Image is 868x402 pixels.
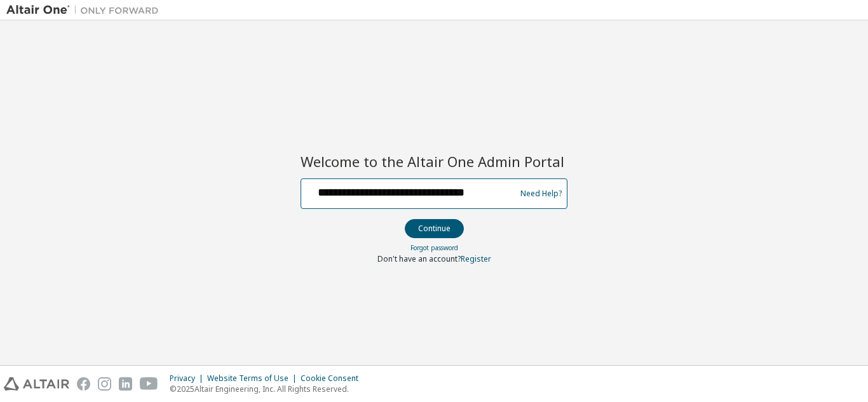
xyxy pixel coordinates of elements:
[77,377,90,391] img: facebook.svg
[140,377,158,391] img: youtube.svg
[6,4,165,17] img: Altair One
[377,253,461,264] span: Don't have an account?
[301,373,366,384] div: Cookie Consent
[301,152,567,170] h2: Welcome to the Altair One Admin Portal
[461,253,491,264] a: Register
[119,377,132,391] img: linkedin.svg
[405,219,464,238] button: Continue
[170,384,366,394] p: © 2025 Altair Engineering, Inc. All Rights Reserved.
[98,377,111,391] img: instagram.svg
[170,373,207,384] div: Privacy
[4,377,69,391] img: altair_logo.svg
[207,373,301,384] div: Website Terms of Use
[410,243,458,252] a: Forgot password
